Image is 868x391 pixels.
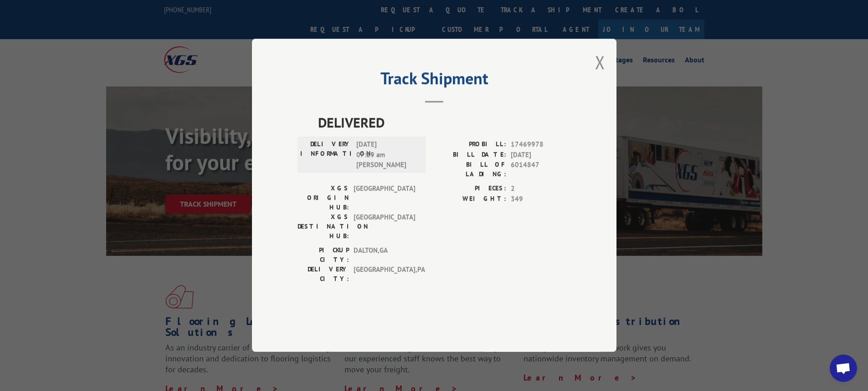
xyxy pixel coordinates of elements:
[434,194,506,204] label: WEIGHT:
[511,160,571,179] span: 6014847
[298,72,571,89] h2: Track Shipment
[318,112,571,133] span: DELIVERED
[354,265,415,284] span: [GEOGRAPHIC_DATA] , PA
[298,184,349,213] label: XGS ORIGIN HUB:
[434,140,506,150] label: PROBILL:
[298,213,349,241] label: XGS DESTINATION HUB:
[434,150,506,160] label: BILL DATE:
[511,184,571,194] span: 2
[511,150,571,160] span: [DATE]
[354,184,415,213] span: [GEOGRAPHIC_DATA]
[354,246,415,265] span: DALTON , GA
[434,160,506,179] label: BILL OF LADING:
[434,184,506,194] label: PIECES:
[830,355,857,382] div: Open chat
[356,140,418,171] span: [DATE] 07:29 am [PERSON_NAME]
[595,50,605,74] button: Close modal
[511,194,571,204] span: 349
[511,140,571,150] span: 17469978
[354,213,415,241] span: [GEOGRAPHIC_DATA]
[300,140,352,171] label: DELIVERY INFORMATION:
[298,246,349,265] label: PICKUP CITY:
[298,265,349,284] label: DELIVERY CITY:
